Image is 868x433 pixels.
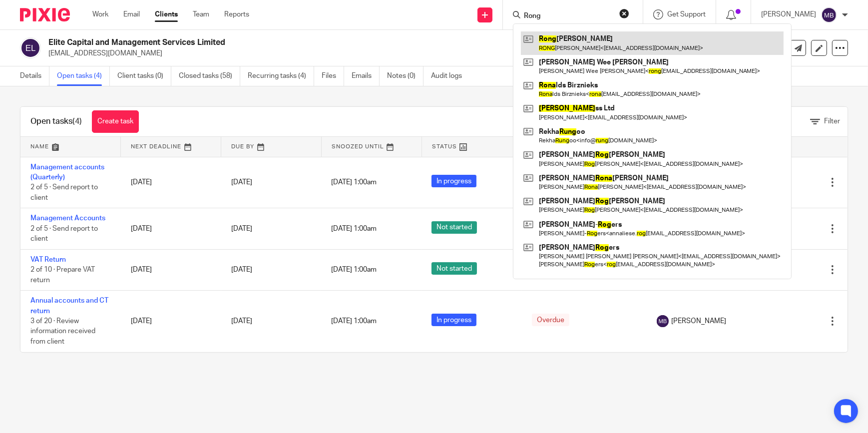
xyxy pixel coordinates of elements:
span: [DATE] [231,266,252,273]
td: [DATE] [121,208,221,249]
span: [DATE] [231,179,252,186]
a: Open tasks (4) [57,66,110,86]
span: Snoozed Until [332,144,384,149]
a: Work [92,9,108,19]
a: Recurring tasks (4) [248,66,314,86]
a: Closed tasks (58) [179,66,240,86]
span: Filter [824,118,840,125]
a: Annual accounts and CT return [30,297,108,314]
input: Search [523,12,613,21]
a: Reports [224,9,249,19]
span: Not started [432,262,477,275]
td: [DATE] [121,249,221,290]
p: [PERSON_NAME] [761,9,816,19]
span: Overdue [532,314,569,326]
a: Emails [352,66,380,86]
span: 2 of 5 · Send report to client [30,184,98,201]
span: In progress [432,175,476,187]
span: Status [432,144,457,149]
span: 2 of 5 · Send report to client [30,225,98,243]
img: Pixie [20,8,70,21]
a: Email [123,9,140,19]
span: [DATE] [231,318,252,325]
a: Management accounts (Quarterly) [30,164,104,181]
p: [EMAIL_ADDRESS][DOMAIN_NAME] [48,48,712,58]
span: [DATE] [231,225,252,232]
span: In progress [432,314,476,326]
a: Team [193,9,209,19]
a: Clients [155,9,178,19]
img: svg%3E [821,7,837,23]
span: Get Support [667,11,706,18]
span: [DATE] 1:00am [331,225,377,232]
h1: Open tasks [30,116,82,127]
img: svg%3E [657,315,669,327]
span: (4) [72,117,82,125]
span: 3 of 20 · Review information received from client [30,318,95,345]
a: Details [20,66,49,86]
a: Create task [92,110,139,133]
img: svg%3E [20,37,41,58]
span: Not started [432,221,477,234]
a: Notes (0) [387,66,424,86]
a: Audit logs [431,66,469,86]
a: Files [322,66,344,86]
span: 2 of 10 · Prepare VAT return [30,266,95,284]
td: [DATE] [121,157,221,208]
a: Client tasks (0) [117,66,171,86]
a: VAT Return [30,256,66,263]
span: [PERSON_NAME] [671,316,726,326]
h2: Elite Capital and Management Services Limited [48,37,579,48]
span: [DATE] 1:00am [331,179,377,186]
button: Clear [619,8,629,18]
span: [DATE] 1:00am [331,318,377,325]
span: [DATE] 1:00am [331,266,377,273]
a: Management Accounts [30,215,105,222]
td: [DATE] [121,291,221,352]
